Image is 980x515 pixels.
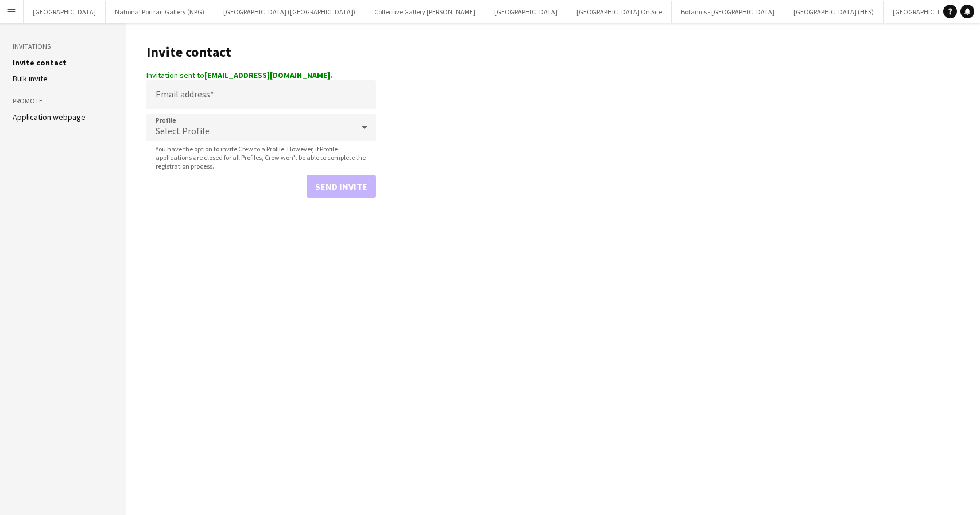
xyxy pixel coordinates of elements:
[24,1,106,23] button: [GEOGRAPHIC_DATA]
[13,57,67,68] a: Invite contact
[13,73,48,84] a: Bulk invite
[146,70,376,80] div: Invitation sent to
[672,1,784,23] button: Botanics - [GEOGRAPHIC_DATA]
[106,1,214,23] button: National Portrait Gallery (NPG)
[146,44,376,61] h1: Invite contact
[146,145,376,170] span: You have the option to invite Crew to a Profile. However, if Profile applications are closed for ...
[485,1,567,23] button: [GEOGRAPHIC_DATA]
[365,1,485,23] button: Collective Gallery [PERSON_NAME]
[156,125,210,136] span: Select Profile
[784,1,884,23] button: [GEOGRAPHIC_DATA] (HES)
[13,112,86,122] a: Application webpage
[204,70,332,80] strong: [EMAIL_ADDRESS][DOMAIN_NAME].
[214,1,365,23] button: [GEOGRAPHIC_DATA] ([GEOGRAPHIC_DATA])
[13,41,114,52] h3: Invitations
[567,1,672,23] button: [GEOGRAPHIC_DATA] On Site
[13,96,114,106] h3: Promote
